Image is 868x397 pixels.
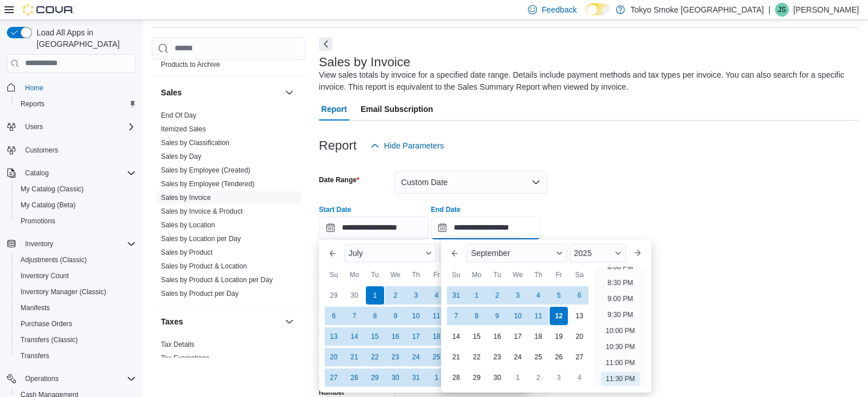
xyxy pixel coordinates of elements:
[447,368,465,387] div: day-28
[25,83,43,93] span: Home
[508,266,527,284] div: We
[161,87,280,98] button: Sales
[570,286,588,304] div: day-6
[16,301,54,315] a: Manifests
[386,266,405,284] div: We
[603,308,638,322] li: 9:30 PM
[21,271,69,280] span: Inventory Count
[345,368,364,387] div: day-28
[570,368,588,387] div: day-4
[488,368,506,387] div: day-30
[161,220,215,230] span: Sales by Location
[282,315,296,328] button: Taxes
[11,300,140,316] button: Manifests
[508,368,527,387] div: day-1
[2,236,140,252] button: Inventory
[427,266,446,284] div: Fr
[11,348,140,364] button: Transfers
[431,216,540,239] input: Press the down key to enter a popover containing a calendar. Press the escape key to close the po...
[11,268,140,284] button: Inventory Count
[386,286,405,304] div: day-2
[466,244,567,262] div: Button. Open the month selector. September is currently selected.
[25,374,59,383] span: Operations
[407,286,425,304] div: day-3
[21,351,49,360] span: Transfers
[471,248,510,258] span: September
[467,286,486,304] div: day-1
[345,286,364,304] div: day-30
[161,125,206,134] span: Itemized Sales
[16,285,111,299] a: Inventory Manager (Classic)
[16,182,88,196] a: My Catalog (Classic)
[319,69,853,93] div: View sales totals by invoice for a specified date range. Details include payment methods and tax ...
[21,185,84,194] span: My Catalog (Classic)
[16,198,80,212] a: My Catalog (Beta)
[325,327,343,346] div: day-13
[161,61,220,69] a: Products to Archive
[345,266,364,284] div: Mo
[21,81,136,95] span: Home
[16,349,54,363] a: Transfers
[25,169,49,178] span: Catalog
[345,327,364,346] div: day-14
[407,368,425,387] div: day-31
[446,285,590,388] div: September, 2025
[21,303,50,312] span: Manifests
[386,368,405,387] div: day-30
[161,207,243,215] a: Sales by Invoice & Product
[25,146,58,155] span: Customers
[386,307,405,325] div: day-9
[161,316,280,327] button: Taxes
[447,266,465,284] div: Su
[161,60,220,69] span: Products to Archive
[16,349,136,363] span: Transfers
[161,139,229,147] a: Sales by Classification
[21,99,45,109] span: Reports
[407,327,425,346] div: day-17
[325,368,343,387] div: day-27
[319,175,360,185] label: Date Range
[467,307,486,325] div: day-8
[161,138,229,147] span: Sales by Classification
[601,340,639,354] li: 10:30 PM
[447,307,465,325] div: day-7
[321,98,347,121] span: Report
[25,239,53,248] span: Inventory
[161,179,255,189] span: Sales by Employee (Tendered)
[386,348,405,366] div: day-23
[366,286,384,304] div: day-1
[161,111,196,119] a: End Of Day
[161,248,213,256] a: Sales by Product
[21,120,136,134] span: Users
[778,3,786,17] span: JS
[601,356,639,370] li: 11:00 PM
[542,4,576,15] span: Feedback
[2,165,140,181] button: Catalog
[161,166,251,175] span: Sales by Employee (Created)
[628,244,647,262] button: Next month
[488,266,506,284] div: Tu
[16,253,91,267] a: Adjustments (Classic)
[319,139,357,153] h3: Report
[11,213,140,229] button: Promotions
[21,81,48,95] a: Home
[529,286,547,304] div: day-4
[23,4,74,15] img: Cova
[21,120,47,134] button: Users
[161,180,255,188] a: Sales by Employee (Tendered)
[21,143,63,157] a: Customers
[366,266,384,284] div: Tu
[407,307,425,325] div: day-10
[631,3,764,17] p: Tokyo Smoke [GEOGRAPHIC_DATA]
[447,286,465,304] div: day-31
[361,98,433,121] span: Email Subscription
[366,368,384,387] div: day-29
[431,205,461,214] label: End Date
[570,244,626,262] div: Button. Open the year selector. 2025 is currently selected.
[21,166,53,180] button: Catalog
[16,317,77,331] a: Purchase Orders
[447,348,465,366] div: day-21
[488,327,506,346] div: day-16
[570,266,588,284] div: Sa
